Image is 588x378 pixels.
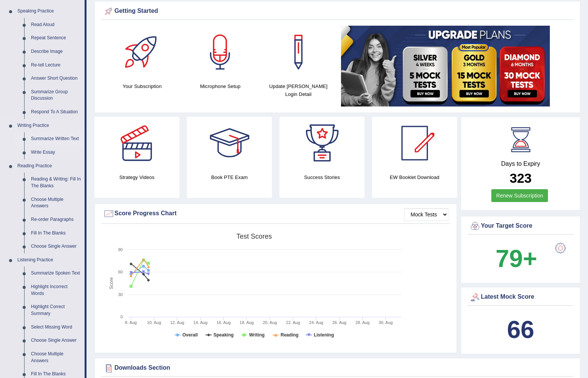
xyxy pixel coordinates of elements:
[28,146,85,159] a: Write Essay
[28,85,85,105] a: Summarize Group Discussion
[379,320,393,325] tspan: 30. Aug
[236,233,272,240] tspan: Test scores
[28,300,85,320] a: Highlight Correct Summary
[118,247,123,252] text: 90
[28,193,85,213] a: Choose Multiple Answers
[14,159,85,173] a: Reading Practice
[263,82,334,98] h4: Update [PERSON_NAME] Login Detail
[491,189,548,202] a: Renew Subscription
[118,292,123,297] text: 30
[107,82,177,90] h4: Your Subscription
[286,320,300,325] tspan: 22. Aug
[170,320,184,325] tspan: 12. Aug
[309,320,323,325] tspan: 24. Aug
[216,320,230,325] tspan: 16. Aug
[28,45,85,59] a: Describe Image
[469,221,572,232] div: Your Target Score
[125,320,137,325] tspan: 8. Aug
[28,59,85,72] a: Re-tell Lecture
[120,315,123,319] text: 0
[355,320,369,325] tspan: 28. Aug
[28,280,85,300] a: Highlight Incorrect Words
[28,267,85,280] a: Summarize Spoken Text
[281,332,298,338] tspan: Reading
[187,173,272,181] h4: Book PTE Exam
[103,208,448,219] div: Score Progress Chart
[28,72,85,85] a: Answer Short Question
[103,6,572,17] div: Getting Started
[14,119,85,133] a: Writing Practice
[495,245,537,272] b: 79+
[118,270,123,274] text: 60
[28,105,85,119] a: Respond To A Situation
[147,320,161,325] tspan: 10. Aug
[314,332,334,338] tspan: Listening
[94,173,179,181] h4: Strategy Videos
[103,363,572,374] div: Downloads Section
[28,132,85,146] a: Summarize Written Text
[28,213,85,227] a: Re-order Paragraphs
[341,26,550,106] img: small5.jpg
[213,332,233,338] tspan: Speaking
[193,320,207,325] tspan: 14. Aug
[28,227,85,240] a: Fill In The Blanks
[279,173,364,181] h4: Success Stories
[109,277,114,289] tspan: Score
[469,292,572,303] div: Latest Mock Score
[28,321,85,334] a: Select Missing Word
[507,316,534,343] b: 66
[28,18,85,32] a: Read Aloud
[263,320,277,325] tspan: 20. Aug
[185,82,256,90] h4: Microphone Setup
[28,334,85,347] a: Choose Single Answer
[372,173,457,181] h4: EW Booklet Download
[14,5,85,18] a: Speaking Practice
[28,240,85,253] a: Choose Single Answer
[249,332,264,338] tspan: Writing
[332,320,346,325] tspan: 26. Aug
[182,332,198,338] tspan: Overall
[14,253,85,267] a: Listening Practice
[509,171,531,185] b: 323
[240,320,254,325] tspan: 18. Aug
[28,31,85,45] a: Repeat Sentence
[28,173,85,193] a: Reading & Writing: Fill In The Blanks
[28,347,85,367] a: Choose Multiple Answers
[469,160,572,167] h4: Days to Expiry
